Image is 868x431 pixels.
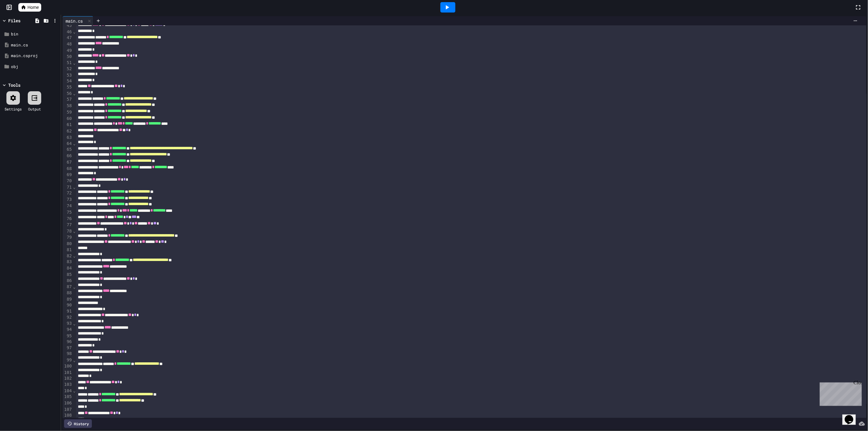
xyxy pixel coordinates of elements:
div: 66 [63,153,73,159]
span: Fold line [73,284,76,289]
div: 88 [63,290,73,296]
div: 53 [63,72,73,78]
div: 98 [63,351,73,357]
span: Fold line [73,229,76,234]
div: 104 [63,388,73,394]
div: 60 [63,116,73,122]
span: Fold line [73,358,76,363]
div: 91 [63,308,73,314]
div: 69 [63,172,73,178]
div: 68 [63,166,73,172]
div: 83 [63,259,73,265]
div: 75 [63,209,73,216]
div: 89 [63,296,73,302]
div: 54 [63,78,73,84]
div: 58 [63,103,73,109]
div: 97 [63,345,73,351]
div: Files [8,17,20,24]
span: Fold line [73,388,76,393]
span: Fold line [73,185,76,190]
div: 45 [63,23,73,29]
div: 92 [63,314,73,321]
div: 72 [63,190,73,197]
div: 85 [63,272,73,278]
div: 57 [63,96,73,103]
div: 61 [63,122,73,128]
div: 80 [63,241,73,247]
div: 55 [63,84,73,91]
div: 59 [63,109,73,116]
span: Fold line [73,29,76,34]
div: 74 [63,203,73,209]
div: main.csproj [11,53,59,59]
div: 82 [63,253,73,259]
div: History [64,419,92,428]
div: 105 [63,394,73,400]
div: 99 [63,357,73,363]
div: 87 [63,284,73,290]
div: obj [11,64,59,70]
div: 86 [63,278,73,284]
span: Fold line [73,60,76,65]
div: 95 [63,333,73,339]
div: 47 [63,35,73,41]
div: 100 [63,363,73,370]
div: 63 [63,135,73,141]
span: Home [27,4,39,10]
div: 108 [63,412,73,419]
div: Output [28,106,41,112]
div: main.cs [63,18,86,24]
div: 103 [63,382,73,388]
div: 64 [63,141,73,147]
div: 84 [63,265,73,272]
div: 65 [63,147,73,153]
span: Fold line [73,141,76,146]
div: Chat with us now!Close [2,2,42,39]
iframe: chat widget [842,407,862,425]
div: 56 [63,91,73,97]
div: 78 [63,228,73,234]
div: 49 [63,48,73,54]
div: 71 [63,184,73,190]
span: Fold line [73,253,76,258]
div: 93 [63,321,73,327]
div: 106 [63,400,73,407]
div: 102 [63,375,73,382]
div: 79 [63,234,73,241]
div: 90 [63,302,73,308]
div: 62 [63,128,73,135]
div: 46 [63,29,73,35]
div: 70 [63,178,73,184]
div: 96 [63,339,73,345]
iframe: chat widget [817,380,862,406]
div: 52 [63,66,73,72]
div: 76 [63,216,73,222]
span: Fold line [73,91,76,96]
div: 81 [63,247,73,253]
div: 73 [63,197,73,203]
div: 101 [63,370,73,376]
div: bin [11,31,59,37]
div: 107 [63,407,73,413]
a: Home [18,3,41,12]
div: 77 [63,222,73,228]
div: Settings [5,106,22,112]
span: Fold line [73,321,76,326]
div: main.cs [63,16,93,25]
div: Tools [8,82,20,88]
div: 50 [63,54,73,60]
div: 94 [63,327,73,333]
div: main.cs [11,42,59,48]
div: 48 [63,41,73,48]
div: 67 [63,159,73,166]
div: 51 [63,60,73,66]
